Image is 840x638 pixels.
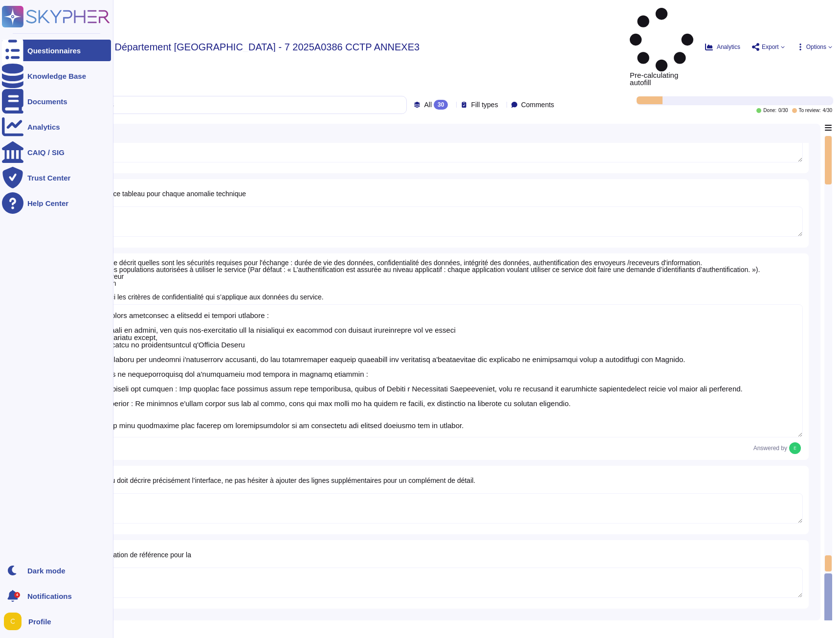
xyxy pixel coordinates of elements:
[4,613,22,630] img: user
[27,123,60,131] div: Analytics
[14,592,20,598] div: 4
[27,149,65,156] div: CAIQ / SIG
[27,567,66,574] div: Dark mode
[27,47,81,54] div: Questionnaires
[27,98,67,105] div: Documents
[2,65,111,87] a: Knowledge Base
[2,611,28,632] button: user
[762,44,779,50] span: Export
[424,101,432,108] span: All
[27,72,86,80] div: Knowledge Base
[27,592,72,600] span: Notifications
[471,101,498,108] span: Fill types
[82,190,246,198] span: Dupliquer ce tableau pour chaque anomalie technique
[717,44,740,50] span: Analytics
[2,91,111,112] a: Documents
[521,101,554,108] span: Comments
[66,304,803,437] textarea: Lor ipsumdolors ametconsec a elitsedd ei tempori utlabore : - Etd magnaali en admini, ven quis no...
[705,43,740,51] button: Analytics
[2,116,111,137] a: Analytics
[2,40,111,61] a: Questionnaires
[823,108,832,113] span: 4 / 30
[799,108,821,113] span: To review:
[39,96,406,114] input: Search by keywords
[27,174,70,182] div: Trust Center
[753,445,787,451] span: Answered by
[763,108,776,113] span: Done:
[115,42,420,52] span: Département [GEOGRAPHIC_DATA] - 7 2025A0386 CCTP ANNEXE3
[806,44,826,50] span: Options
[434,100,448,110] div: 30
[630,8,693,86] span: Pre-calculating autofill
[82,551,191,559] span: Documentation de référence pour la
[2,167,111,188] a: Trust Center
[27,200,68,207] div: Help Center
[789,442,801,454] img: user
[2,141,111,163] a: CAIQ / SIG
[28,618,51,625] span: Profile
[82,477,476,484] span: Ce tableau doit décrire précisément l’interface, ne pas hésiter à ajouter des lignes supplémentai...
[2,192,111,214] a: Help Center
[778,108,788,113] span: 0 / 30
